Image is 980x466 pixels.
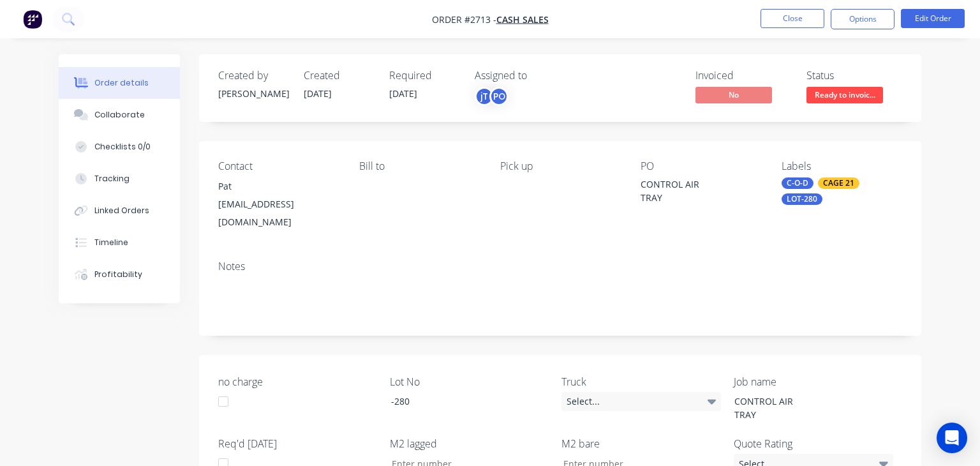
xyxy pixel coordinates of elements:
[218,177,339,195] div: Pat
[218,260,902,273] div: Notes
[561,436,721,451] label: M2 bare
[806,87,883,106] button: Ready to invoic...
[389,70,459,82] div: Required
[94,77,149,89] div: Order details
[475,87,509,106] button: jTPO
[724,392,884,424] div: CONTROL AIR TRAY
[94,141,151,153] div: Checklists 0/0
[561,374,721,389] label: Truck
[489,87,509,106] div: PO
[782,193,822,205] div: LOT-280
[641,160,761,172] div: PO
[94,173,130,184] div: Tracking
[432,13,496,26] span: Order #2713 -
[734,436,893,451] label: Quote Rating
[695,87,772,103] span: No
[59,131,180,163] button: Checklists 0/0
[496,13,549,26] a: Cash Sales
[304,70,374,82] div: Created
[561,392,721,411] div: Select...
[94,237,128,248] div: Timeline
[59,99,180,131] button: Collaborate
[304,87,332,100] span: [DATE]
[59,227,180,259] button: Timeline
[218,87,288,100] div: [PERSON_NAME]
[59,163,180,195] button: Tracking
[500,160,621,172] div: Pick up
[59,259,180,290] button: Profitability
[831,9,895,29] button: Options
[23,10,42,29] img: Factory
[94,109,145,121] div: Collaborate
[475,87,494,106] div: jT
[94,269,142,280] div: Profitability
[59,67,180,99] button: Order details
[218,70,288,82] div: Created by
[381,392,540,410] div: -280
[695,70,791,82] div: Invoiced
[359,160,480,172] div: Bill to
[218,374,378,389] label: no charge
[782,160,902,172] div: Labels
[94,205,149,216] div: Linked Orders
[806,70,902,82] div: Status
[734,374,893,389] label: Job name
[761,9,824,28] button: Close
[218,160,339,172] div: Contact
[901,9,965,28] button: Edit Order
[389,87,417,100] span: [DATE]
[59,195,180,227] button: Linked Orders
[390,436,549,451] label: M2 lagged
[475,70,602,82] div: Assigned to
[218,436,378,451] label: Req'd [DATE]
[818,177,859,189] div: CAGE 21
[806,87,883,103] span: Ready to invoic...
[937,423,967,453] div: Open Intercom Messenger
[218,195,339,231] div: [EMAIL_ADDRESS][DOMAIN_NAME]
[641,177,761,204] div: CONTROL AIR TRAY
[218,177,339,231] div: Pat[EMAIL_ADDRESS][DOMAIN_NAME]
[782,177,813,189] div: C-O-D
[390,374,549,389] label: Lot No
